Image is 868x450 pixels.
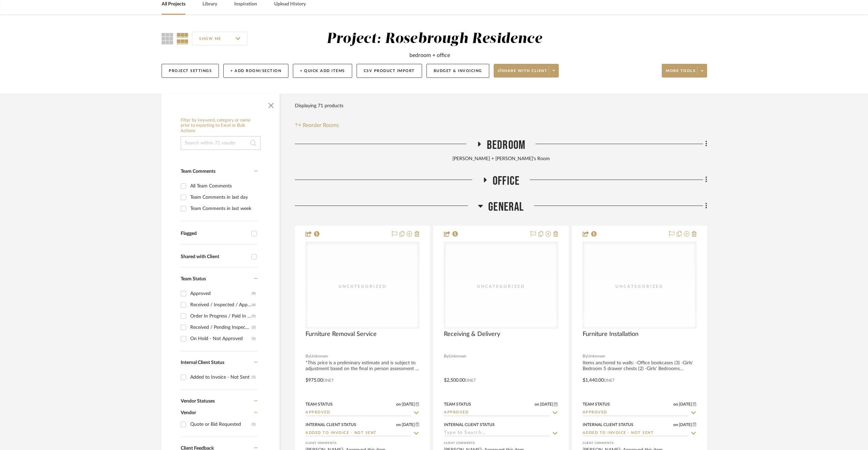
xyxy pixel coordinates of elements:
[583,353,587,360] span: By
[181,277,206,281] span: Team Status
[190,288,252,299] div: Approved
[190,372,252,383] div: Added to Invoice - Not Sent
[662,64,707,78] button: More tools
[401,402,416,407] span: [DATE]
[305,422,356,428] div: Internal Client Status
[444,410,550,416] input: Type to Search…
[252,311,256,322] div: (5)
[181,169,215,174] span: Team Comments
[305,410,411,416] input: Type to Search…
[409,51,450,59] div: bedroom + office
[396,423,401,427] span: on
[401,422,416,427] span: [DATE]
[190,311,252,322] div: Order In Progress / Paid In Full w/ Freight, No Balance due
[181,399,215,404] span: Vendor Statuses
[583,410,688,416] input: Type to Search…
[252,288,256,299] div: (9)
[328,283,396,290] div: Uncategorized
[444,401,471,407] div: Team Status
[190,192,256,203] div: Team Comments in last day
[190,333,252,344] div: On Hold - Not Approved
[190,203,256,214] div: Team Comments in last week
[487,138,525,153] span: Bedroom
[181,231,248,237] div: Flagged
[605,283,674,290] div: Uncategorized
[494,64,559,78] button: Share with client
[223,64,288,78] button: + Add Room/Section
[467,283,535,290] div: Uncategorized
[295,121,339,129] button: Reorder Rooms
[295,99,343,113] div: Displaying 71 products
[444,353,449,360] span: By
[583,331,639,338] span: Furniture Installation
[583,401,610,407] div: Team Status
[190,299,252,310] div: Received / Inspected / Approved
[673,402,678,406] span: on
[678,422,693,427] span: [DATE]
[295,155,707,163] div: [PERSON_NAME] + [PERSON_NAME]'s Room
[444,242,557,328] div: 0
[444,331,500,338] span: Receiving & Delivery
[305,430,411,437] input: Type to Search…
[587,353,605,360] span: Unknown
[327,32,542,46] div: Project: Rosebrough Residence
[444,430,550,437] input: Type to Search…
[357,64,422,78] button: CSV Product Import
[493,174,520,188] span: Office
[488,200,524,214] span: General
[190,322,252,333] div: Received / Pending Inspection
[181,410,196,415] span: Vendor
[444,422,495,428] div: Internal Client Status
[305,353,310,360] span: By
[426,64,489,78] button: Budget & Invoicing
[449,353,466,360] span: Unknown
[190,181,256,192] div: All Team Comments
[305,401,333,407] div: Team Status
[252,372,256,383] div: (5)
[666,68,695,79] span: More tools
[583,422,633,428] div: Internal Client Status
[539,402,554,407] span: [DATE]
[252,322,256,333] div: (3)
[678,402,693,407] span: [DATE]
[264,97,278,111] button: Close
[303,121,339,129] span: Reorder Rooms
[498,68,548,79] span: Share with client
[305,331,377,338] span: Furniture Removal Service
[583,430,688,437] input: Type to Search…
[252,419,256,430] div: (1)
[310,353,328,360] span: Unknown
[181,254,248,260] div: Shared with Client
[293,64,352,78] button: + Quick Add Items
[181,136,260,150] input: Search within 71 results
[162,64,219,78] button: Project Settings
[252,299,256,310] div: (6)
[252,333,256,344] div: (1)
[190,419,252,430] div: Quote or Bid Requested
[181,118,260,134] h6: Filter by keyword, category or name prior to exporting to Excel or Bulk Actions
[673,423,678,427] span: on
[396,402,401,406] span: on
[535,402,539,406] span: on
[181,360,224,365] span: Internal Client Status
